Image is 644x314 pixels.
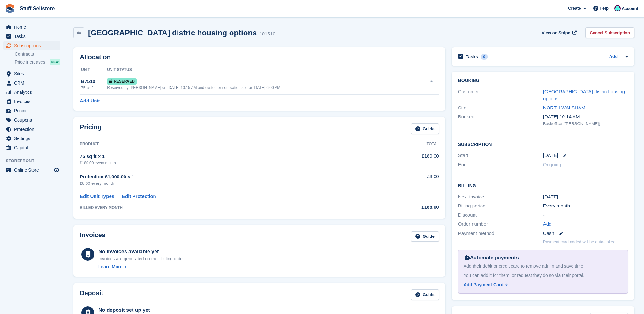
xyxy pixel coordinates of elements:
span: Create [568,5,581,11]
time: 2025-09-08 00:00:00 UTC [543,152,558,159]
div: B7510 [81,78,107,85]
div: 0 [481,54,488,60]
a: menu [3,166,60,175]
a: menu [3,32,60,41]
span: Help [600,5,609,11]
a: Contracts [15,51,60,57]
td: £180.00 [372,149,439,169]
a: View on Stripe [539,27,578,38]
a: menu [3,143,60,152]
div: £188.00 [372,204,439,211]
div: Add their debit or credit card to remove admin and save time. [464,263,623,270]
div: Next invoice [458,193,543,201]
div: You can add it for them, or request they do so via their portal. [464,272,623,279]
a: Learn More [98,264,184,270]
a: Preview store [53,166,60,174]
span: Invoices [14,97,52,106]
span: Reserved [107,78,137,85]
div: Add Payment Card [464,281,504,288]
a: Price increases NEW [15,58,60,65]
span: Settings [14,134,52,143]
span: Tasks [14,32,52,41]
a: Guide [411,123,439,134]
a: Guide [411,289,439,300]
span: Analytics [14,88,52,97]
h2: Billing [458,182,628,189]
a: Cancel Subscription [585,27,634,38]
a: Add Payment Card [464,281,620,288]
div: Discount [458,212,543,219]
span: Account [622,5,638,12]
span: Home [14,23,52,32]
h2: Deposit [80,289,103,300]
th: Product [80,139,372,149]
div: Order number [458,221,543,228]
div: No deposit set up yet [98,306,230,314]
div: BILLED EVERY MONTH [80,205,372,211]
span: Pricing [14,106,52,115]
a: Stuff Selfstore [17,3,57,14]
div: Invoices are generated on their billing date. [98,256,184,262]
a: Edit Protection [122,193,156,200]
span: Capital [14,143,52,152]
h2: Invoices [80,231,105,242]
span: Subscriptions [14,41,52,50]
td: £8.00 [372,169,439,190]
div: Start [458,152,543,159]
h2: Subscription [458,141,628,147]
div: 101510 [259,30,275,38]
div: Automate payments [464,254,623,262]
a: Add [609,53,618,61]
div: £8.00 every month [80,180,372,187]
p: Payment card added will be auto-linked [543,239,616,245]
a: menu [3,23,60,32]
div: Payment method [458,230,543,237]
a: [GEOGRAPHIC_DATA] distric housing options [543,89,625,101]
span: Storefront [6,158,64,164]
div: £180.00 every month [80,160,372,166]
div: Protection £1,000.00 × 1 [80,173,372,181]
a: menu [3,116,60,124]
div: Billing period [458,202,543,210]
div: Customer [458,88,543,102]
div: 75 sq ft [81,85,107,91]
a: Add [543,221,552,228]
img: stora-icon-8386f47178a22dfd0bd8f6a31ec36ba5ce8667c1dd55bd0f319d3a0aa187defe.svg [5,4,15,13]
h2: Pricing [80,123,102,134]
div: No invoices available yet [98,248,184,256]
span: Price increases [15,59,45,65]
div: NEW [50,59,60,65]
span: CRM [14,78,52,87]
div: Booked [458,113,543,127]
span: Protection [14,125,52,134]
div: Every month [543,202,628,210]
th: Total [372,139,439,149]
div: Site [458,104,543,112]
div: 75 sq ft × 1 [80,153,372,160]
a: menu [3,78,60,87]
div: Reserved by [PERSON_NAME] on [DATE] 10:15 AM and customer notification set for [DATE] 6:00 AM. [107,85,415,91]
span: Coupons [14,116,52,124]
span: Ongoing [543,162,561,167]
span: Sites [14,69,52,78]
div: Backoffice ([PERSON_NAME]) [543,121,628,127]
a: Add Unit [80,97,100,105]
a: NORTH WALSHAM [543,105,586,110]
a: menu [3,106,60,115]
a: menu [3,41,60,50]
div: [DATE] [543,193,628,201]
div: Learn More [98,264,122,270]
h2: Allocation [80,54,439,61]
h2: Booking [458,78,628,83]
a: Guide [411,231,439,242]
div: End [458,161,543,168]
a: menu [3,88,60,97]
img: Simon Gardner [614,5,621,11]
a: menu [3,69,60,78]
th: Unit Status [107,65,415,75]
div: [DATE] 10:14 AM [543,113,628,121]
span: Online Store [14,166,52,175]
a: Edit Unit Types [80,193,114,200]
span: View on Stripe [542,30,570,36]
th: Unit [80,65,107,75]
